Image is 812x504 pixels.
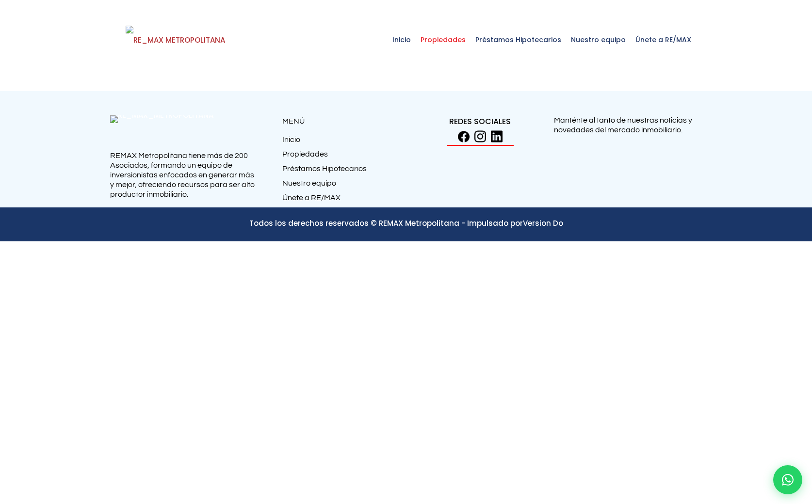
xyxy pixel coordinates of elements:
[471,16,566,64] a: Préstamos Hipotecarios
[491,130,503,142] img: linkedin-icon.png
[110,217,702,229] p: Todos los derechos reservados © REMAX Metropolitana - Impulsado por
[458,131,470,142] img: facebook-icon.png
[282,135,406,149] a: Inicio
[110,151,258,199] p: REMAX Metropolitana tiene más de 200 Asociados, formando un equipo de inversionistas enfocados en...
[566,16,631,64] a: Nuestro equipo
[388,25,416,54] span: Inicio
[474,130,486,142] img: instagram-icon.png
[282,164,406,178] a: Préstamos Hipotecarios
[126,16,225,64] a: RE/MAX Metropolitana
[282,178,406,193] a: Nuestro equipo
[282,149,406,164] a: Propiedades
[631,25,696,54] span: Únete a RE/MAX
[406,115,554,127] p: REDES SOCIALES
[631,16,696,64] a: Únete a RE/MAX
[282,115,406,127] p: MENÚ
[126,26,225,55] img: RE_MAX METROPOLITANA
[416,16,471,64] a: Propiedades
[471,25,566,54] span: Préstamos Hipotecarios
[388,16,416,64] a: Inicio
[554,115,702,135] p: Manténte al tanto de nuestras noticias y novedades del mercado inmobiliario.
[416,25,471,54] span: Propiedades
[110,115,222,148] img: RE_MAX_METROPOLITANA
[523,218,563,228] a: Version Do
[282,193,406,207] a: Únete a RE/MAX
[566,25,631,54] span: Nuestro equipo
